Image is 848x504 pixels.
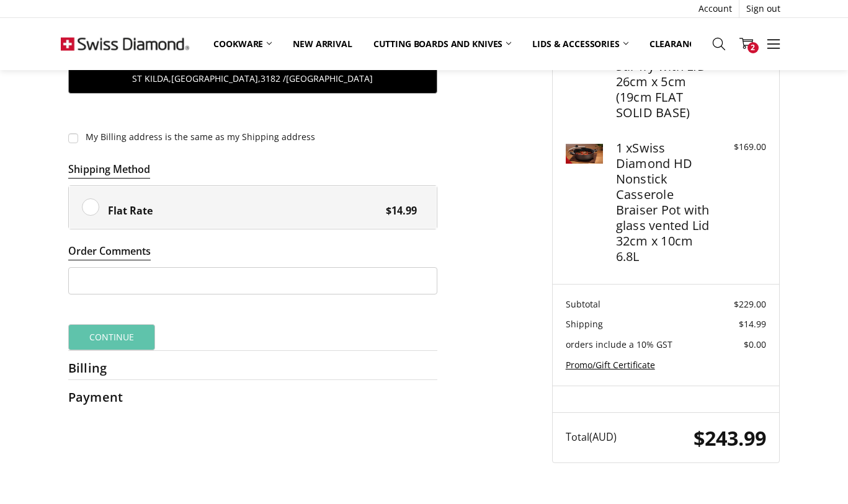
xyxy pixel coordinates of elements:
h4: 1 x Swiss Diamond HD Nonstick Casserole Braiser Pot with glass vented Lid 32cm x 10cm 6.8L [616,140,713,264]
h2: Payment [68,389,146,405]
span: $0.00 [744,338,766,350]
legend: Order Comments [68,244,151,260]
span: [GEOGRAPHIC_DATA], [171,73,261,84]
span: 2 [748,42,759,53]
span: $14.99 [380,203,417,218]
a: New arrival [282,30,362,57]
a: Clearance [639,30,719,57]
span: St Kilda, [132,73,171,84]
a: Promo/Gift Certificate [566,359,655,371]
legend: Shipping Method [68,162,150,179]
span: Total (AUD) [566,430,617,444]
button: Continue [68,324,156,350]
span: $229.00 [734,298,766,310]
span: Shipping [566,318,603,330]
span: orders include a 10% GST [566,338,672,350]
div: $169.00 [716,140,766,153]
label: My Billing address is the same as my Shipping address [68,131,437,143]
a: Cutting boards and knives [363,30,522,57]
h4: 1 x HD Nonstick FryPan Saute Stir fry with LID 26cm x 5cm (19cm FLAT SOLID BASE) [616,27,713,120]
span: $243.99 [694,424,766,451]
a: 2 [733,28,760,59]
a: Cookware [203,30,282,57]
span: Subtotal [566,298,600,310]
span: $14.99 [739,318,766,330]
span: 3182 / [261,73,286,84]
img: Free Shipping On Every Order [61,18,189,69]
a: Lids & Accessories [522,30,638,57]
span: Flat Rate [108,203,380,218]
h2: Billing [68,360,146,376]
span: [GEOGRAPHIC_DATA] [286,73,373,84]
